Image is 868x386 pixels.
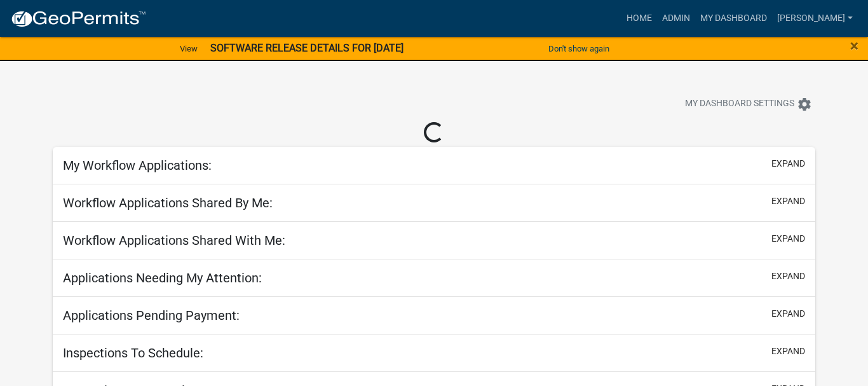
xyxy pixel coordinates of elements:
[63,308,240,323] h5: Applications Pending Payment:
[850,38,858,53] button: Close
[771,232,805,245] button: expand
[771,195,805,208] button: expand
[63,345,203,361] h5: Inspections To Schedule:
[772,6,858,31] a: [PERSON_NAME]
[797,97,812,112] i: settings
[657,6,695,31] a: Admin
[675,92,822,116] button: My Dashboard Settingssettings
[695,6,772,31] a: My Dashboard
[850,37,858,55] span: ×
[63,158,212,173] h5: My Workflow Applications:
[63,233,285,248] h5: Workflow Applications Shared With Me:
[771,270,805,283] button: expand
[771,345,805,358] button: expand
[63,270,262,286] h5: Applications Needing My Attention:
[63,195,273,210] h5: Workflow Applications Shared By Me:
[771,307,805,321] button: expand
[175,38,203,59] a: View
[685,97,794,112] span: My Dashboard Settings
[210,42,403,54] strong: SOFTWARE RELEASE DETAILS FOR [DATE]
[771,157,805,170] button: expand
[621,6,657,31] a: Home
[543,38,614,59] button: Don't show again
